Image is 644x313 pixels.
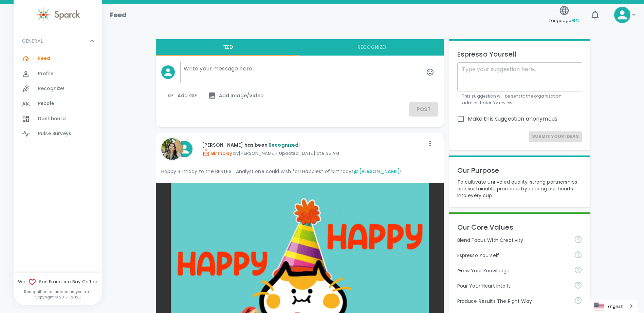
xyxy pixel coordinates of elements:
[457,179,582,199] p: To cultivate unrivaled quality, strong partnerships and sustainable practices by pouring our hear...
[14,81,102,96] a: Recognize!
[457,298,569,305] p: Produce Results The Right Way
[202,149,425,157] p: by [PERSON_NAME] • Updated [DATE] at 8:35 AM
[457,267,569,274] p: Grow Your Knowledge
[574,251,582,259] svg: Share your voice and your ideas
[202,142,425,148] p: [PERSON_NAME] has been
[38,116,66,122] span: Dashboard
[38,130,71,137] span: Pulse Surveys
[38,85,65,92] span: Recognize!
[36,7,80,23] img: Sparck logo
[14,289,102,294] p: Recognition as unique as you are!
[14,96,102,111] a: People
[14,31,102,51] div: GENERAL
[300,39,444,56] button: Recognize!
[22,38,43,44] p: GENERAL
[167,91,197,100] span: Add GIF
[457,283,569,289] p: Pour Your Heart Into It
[574,266,582,274] svg: Follow your curiosity and learn together
[208,91,264,100] span: Add Image/Video
[574,296,582,305] svg: Find success working together and doing the right thing
[14,126,102,141] a: Pulse Surveys
[14,278,102,286] span: We San Francisco Bay Coffee
[14,66,102,81] a: Profile
[161,138,183,160] img: Picture of Annabel Su
[590,300,637,313] a: English
[161,168,438,175] p: Happy Birthday to the BESTEST Analyst one could wish for! Happiest of birthdays !
[590,300,637,313] div: Language
[38,70,53,77] span: Profile
[572,16,579,24] span: en
[14,51,102,66] a: Feed
[269,142,300,148] span: Recognized!
[574,235,582,244] svg: Achieve goals today and innovate for tomorrow
[354,168,400,175] a: @[PERSON_NAME]
[38,55,51,62] span: Feed
[14,51,102,144] div: GENERAL
[457,222,582,233] p: Our Core Values
[156,39,444,56] div: interaction tabs
[156,39,300,56] button: Feed
[38,100,54,107] span: People
[547,3,582,27] button: Language:en
[457,165,582,176] p: Our Purpose
[549,16,579,25] span: Language:
[14,294,102,300] p: Copyright © 2017 - 2025
[468,115,558,123] span: Make this suggestion anonymous
[457,237,569,244] p: Blend Focus With Creativity
[110,9,127,20] h1: Feed
[457,252,569,259] p: Espresso Yourself
[14,111,102,126] a: Dashboard
[462,93,577,106] p: This suggestion will be sent to the organization administrator for review.
[202,150,232,156] span: Birthday
[574,281,582,289] svg: Come to work to make a difference in your own way
[14,7,102,23] a: Sparck logo
[590,300,637,313] aside: Language selected: English
[457,49,582,60] p: Espresso Yourself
